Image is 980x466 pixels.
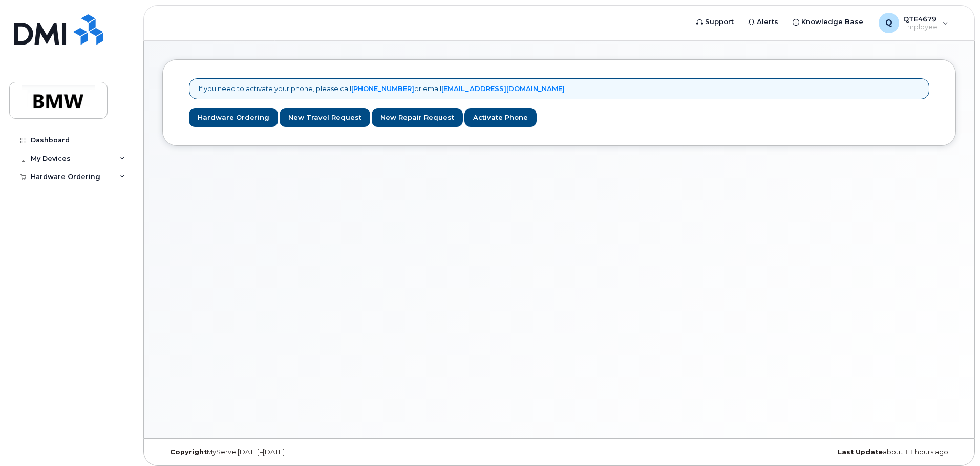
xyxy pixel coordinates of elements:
a: Activate Phone [464,108,537,127]
a: New Repair Request [372,108,463,127]
div: MyServe [DATE]–[DATE] [162,448,427,456]
a: New Travel Request [280,108,370,127]
strong: Copyright [170,448,207,456]
p: If you need to activate your phone, please call or email [199,84,565,94]
strong: Last Update [838,448,883,456]
div: about 11 hours ago [691,448,956,456]
a: Hardware Ordering [189,108,278,127]
a: [PHONE_NUMBER] [351,84,414,93]
a: [EMAIL_ADDRESS][DOMAIN_NAME] [441,84,565,93]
